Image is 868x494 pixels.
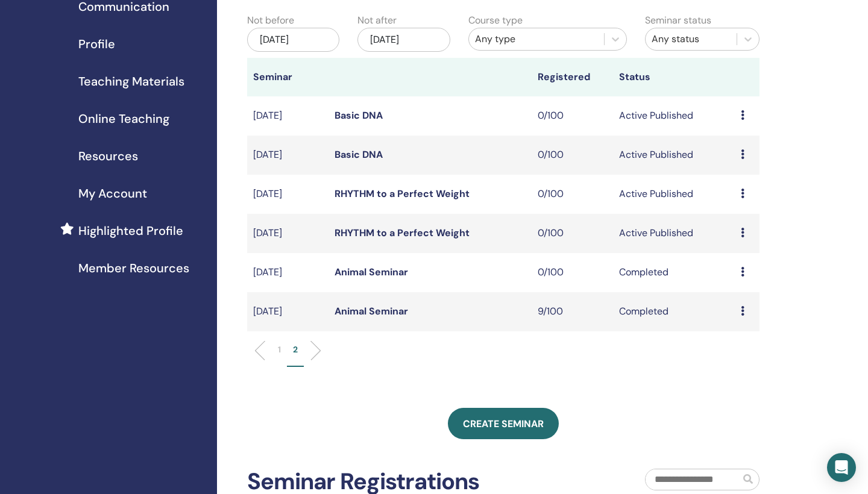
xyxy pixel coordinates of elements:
span: Online Teaching [78,110,169,128]
th: Seminar [247,58,329,96]
td: Active Published [613,96,735,136]
span: Member Resources [78,259,189,277]
td: 0/100 [532,136,613,175]
a: Animal Seminar [335,266,408,278]
a: RHYTHM to a Perfect Weight [335,227,470,239]
label: Course type [468,13,523,28]
span: Highlighted Profile [78,222,183,240]
td: [DATE] [247,175,329,214]
a: Basic DNA [335,148,383,161]
div: [DATE] [247,28,339,52]
th: Registered [532,58,613,96]
label: Not after [357,13,397,28]
td: 0/100 [532,214,613,253]
td: [DATE] [247,136,329,175]
p: 2 [293,343,298,356]
a: Basic DNA [335,109,383,122]
td: 9/100 [532,292,613,331]
div: Open Intercom Messenger [827,453,856,482]
a: RHYTHM to a Perfect Weight [335,187,470,200]
span: Profile [78,35,115,53]
td: [DATE] [247,253,329,292]
p: 1 [278,343,281,356]
span: My Account [78,184,147,202]
a: Create seminar [448,408,559,439]
th: Status [613,58,735,96]
a: Animal Seminar [335,305,408,317]
label: Not before [247,13,294,28]
td: [DATE] [247,214,329,253]
td: Active Published [613,136,735,175]
span: Create seminar [463,417,544,430]
td: 0/100 [532,96,613,136]
td: 0/100 [532,175,613,214]
div: Any status [652,32,731,46]
td: [DATE] [247,96,329,136]
td: 0/100 [532,253,613,292]
td: Completed [613,292,735,331]
span: Resources [78,147,138,165]
td: Active Published [613,214,735,253]
span: Teaching Materials [78,72,184,90]
td: Completed [613,253,735,292]
div: [DATE] [357,28,450,52]
label: Seminar status [645,13,711,28]
div: Any type [475,32,598,46]
td: Active Published [613,175,735,214]
td: [DATE] [247,292,329,331]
